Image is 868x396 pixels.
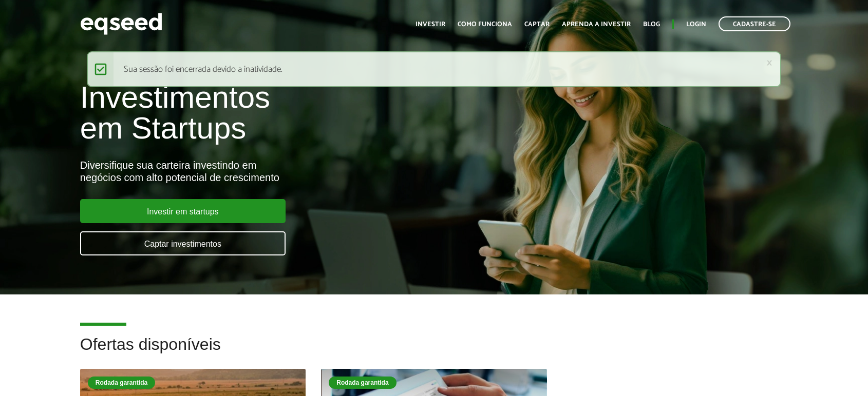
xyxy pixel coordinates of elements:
[80,10,162,37] img: EqSeed
[643,21,660,28] a: Blog
[329,377,396,389] div: Rodada garantida
[80,335,788,369] h2: Ofertas disponíveis
[562,21,631,28] a: Aprenda a investir
[80,231,286,255] a: Captar investimentos
[686,21,706,28] a: Login
[80,199,286,223] a: Investir em startups
[719,16,790,31] a: Cadastre-se
[416,21,445,28] a: Investir
[766,57,772,68] a: ×
[88,377,155,389] div: Rodada garantida
[87,51,781,87] div: Sua sessão foi encerrada devido a inatividade.
[80,82,499,144] h1: Investimentos em Startups
[80,159,499,184] div: Diversifique sua carteira investindo em negócios com alto potencial de crescimento
[458,21,512,28] a: Como funciona
[524,21,550,28] a: Captar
